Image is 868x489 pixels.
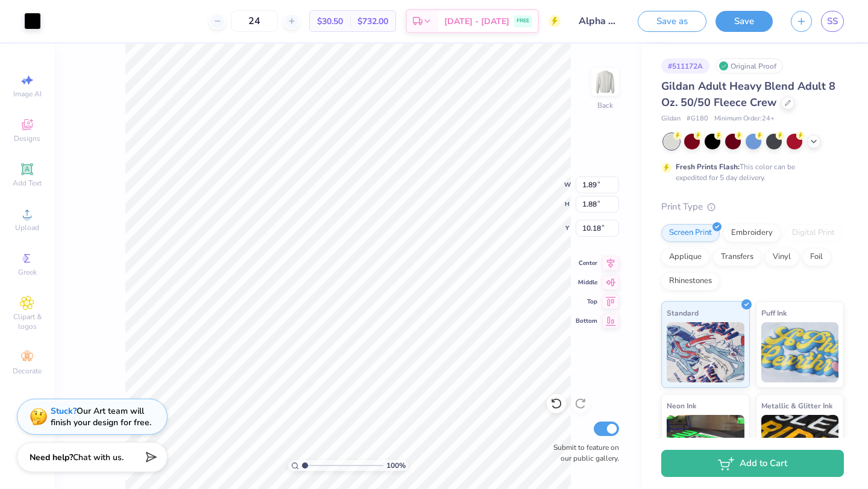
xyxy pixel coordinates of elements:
span: Designs [14,134,40,143]
strong: Stuck? [51,405,77,417]
a: SS [821,11,844,32]
span: Gildan [661,114,681,124]
strong: Need help? [30,452,73,463]
span: Center [576,259,597,267]
div: Our Art team will finish your design for free. [51,405,151,428]
div: Vinyl [765,248,799,266]
span: Standard [667,307,699,319]
label: Submit to feature on our public gallery. [547,442,619,464]
img: Back [593,70,617,94]
div: Digital Print [784,224,843,242]
div: Screen Print [661,224,720,242]
img: Metallic & Glitter Ink [761,415,839,475]
span: Image AI [13,89,42,99]
span: FREE [517,17,529,25]
span: Chat with us. [73,452,124,463]
span: 100 % [386,460,406,471]
div: Original Proof [715,58,783,73]
span: $732.00 [357,15,388,28]
span: Metallic & Glitter Ink [761,399,832,412]
span: [DATE] - [DATE] [444,15,509,28]
span: # G180 [687,114,708,124]
div: Foil [802,248,831,266]
span: $30.50 [317,15,343,28]
span: Upload [15,223,39,232]
div: Rhinestones [661,272,720,290]
span: Minimum Order: 24 + [714,114,775,124]
div: Print Type [661,200,844,214]
input: Untitled Design [570,9,629,33]
span: SS [827,14,838,28]
span: Gildan Adult Heavy Blend Adult 8 Oz. 50/50 Fleece Crew [661,79,835,110]
div: Back [597,100,613,111]
span: Decorate [13,366,42,376]
button: Save as [638,11,706,32]
span: Middle [576,278,597,287]
div: # 511172A [661,58,709,73]
div: This color can be expedited for 5 day delivery. [676,161,824,183]
button: Add to Cart [661,450,844,477]
img: Neon Ink [667,415,744,475]
div: Applique [661,248,709,266]
strong: Fresh Prints Flash: [676,162,740,172]
span: Greek [18,267,37,277]
button: Save [715,11,773,32]
div: Transfers [713,248,761,266]
input: – – [231,10,278,32]
span: Top [576,297,597,306]
div: Embroidery [723,224,781,242]
span: Neon Ink [667,399,696,412]
span: Clipart & logos [6,312,48,331]
span: Bottom [576,317,597,325]
img: Standard [667,322,744,382]
span: Puff Ink [761,307,787,319]
img: Puff Ink [761,322,839,382]
span: Add Text [13,178,42,188]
